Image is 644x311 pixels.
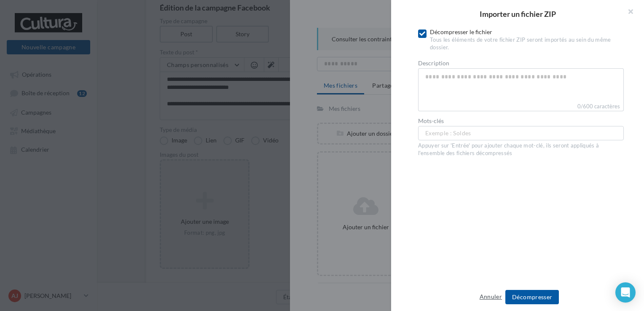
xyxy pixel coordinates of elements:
span: Décompresser [512,293,552,300]
label: 0/600 caractères [418,102,624,111]
label: Mots-clés [418,118,624,124]
h2: Importer un fichier ZIP [405,10,631,18]
button: Annuler [476,292,505,302]
div: Décompresser le fichier [430,28,624,51]
span: Appuyer sur 'Entrée' pour ajouter chaque mot-clé, ils seront appliqués à l'ensemble des fichiers ... [418,142,599,156]
button: Décompresser [505,290,559,304]
div: Tous les éléments de votre fichier ZIP seront importés au sein du même dossier. [430,36,624,51]
div: Open Intercom Messenger [615,282,636,303]
span: Exemple : Soldes [425,129,471,138]
label: Description [418,60,624,66]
